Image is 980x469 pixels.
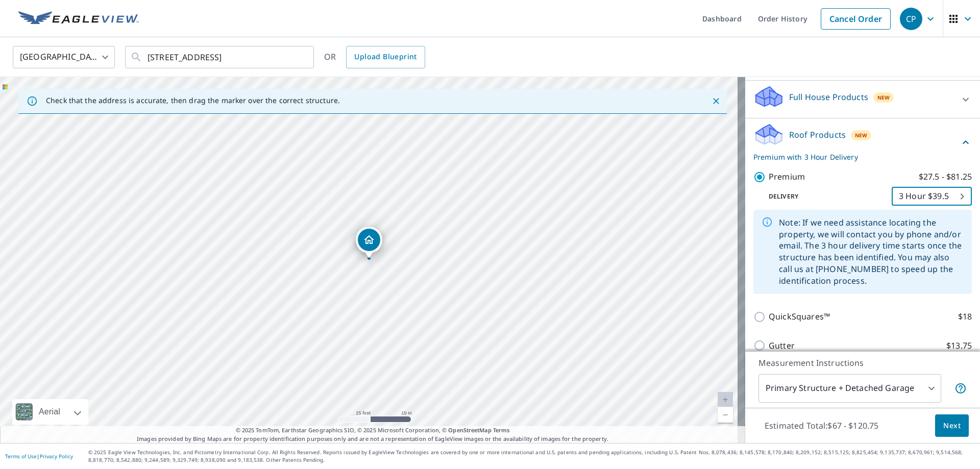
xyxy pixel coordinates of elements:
p: © 2025 Eagle View Technologies, Inc. and Pictometry International Corp. All Rights Reserved. Repo... [88,449,975,464]
div: Full House ProductsNew [753,85,972,114]
div: Aerial [36,399,63,425]
p: Gutter [769,339,795,352]
div: Dropped pin, building 1, Residential property, 44781 W Zion Rd Maricopa, AZ 85139 [356,227,382,258]
a: Current Level 20, Zoom In Disabled [718,392,733,407]
div: [GEOGRAPHIC_DATA] [13,43,115,71]
div: Aerial [12,399,88,425]
span: Upload Blueprint [354,51,416,63]
div: Primary Structure + Detached Garage [758,374,941,403]
input: Search by address or latitude-longitude [148,43,293,71]
p: $18 [958,310,972,323]
a: Upload Blueprint [346,46,425,68]
p: | [5,453,73,459]
div: CP [900,8,922,30]
p: Measurement Instructions [758,357,967,369]
button: Close [709,94,723,108]
span: Next [943,419,961,432]
a: Terms [493,426,510,434]
p: Estimated Total: $67 - $120.75 [756,414,887,437]
p: $27.5 - $81.25 [919,170,972,183]
p: Delivery [753,192,892,201]
img: EV Logo [18,11,139,27]
p: QuickSquares™ [769,310,830,323]
a: Terms of Use [5,453,37,460]
button: Next [935,414,969,437]
div: Note: If we need assistance locating the property, we will contact you by phone and/or email. The... [779,213,964,291]
p: Premium [769,170,805,183]
p: Roof Products [789,129,846,141]
p: $13.75 [946,339,972,352]
a: Current Level 20, Zoom Out [718,407,733,423]
a: Privacy Policy [40,453,73,460]
div: OR [324,46,425,68]
p: Check that the address is accurate, then drag the marker over the correct structure. [46,96,340,105]
p: Full House Products [789,91,868,103]
span: New [855,131,868,139]
span: Your report will include the primary structure and a detached garage if one exists. [954,382,967,394]
a: Cancel Order [821,8,891,30]
div: Roof ProductsNewPremium with 3 Hour Delivery [753,122,972,162]
span: © 2025 TomTom, Earthstar Geographics SIO, © 2025 Microsoft Corporation, © [236,426,510,435]
span: New [877,93,890,102]
p: Premium with 3 Hour Delivery [753,152,960,162]
a: OpenStreetMap [448,426,491,434]
div: 3 Hour $39.5 [892,182,972,211]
